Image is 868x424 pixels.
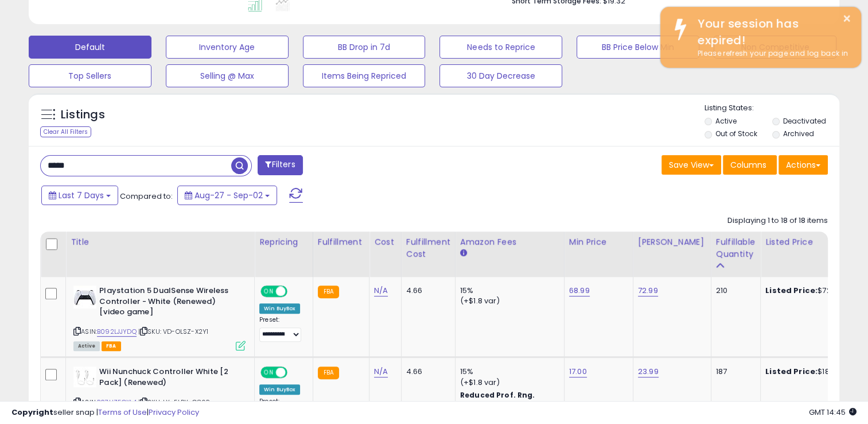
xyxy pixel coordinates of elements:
[765,366,818,377] b: Listed Price:
[374,285,388,296] a: N/A
[406,286,446,296] div: 4.66
[166,64,289,87] button: Selling @ Max
[765,285,818,296] b: Listed Price:
[99,367,239,391] b: Wii Nunchuck Controller White [2 Pack] (Renewed)
[258,155,302,175] button: Filters
[99,286,239,321] b: Playstation 5 DualSense Wireless Controller - White (Renewed) [video game]
[715,116,737,126] label: Active
[723,155,777,175] button: Columns
[716,286,752,296] div: 210
[259,236,308,248] div: Repricing
[262,368,276,377] span: ON
[102,341,121,351] span: FBA
[120,191,173,202] span: Compared to:
[569,236,628,248] div: Min Price
[460,248,467,259] small: Amazon Fees.
[262,287,276,296] span: ON
[460,377,555,388] div: (+$1.8 var)
[40,126,91,137] div: Clear All Filters
[406,367,446,377] div: 4.66
[406,236,450,260] div: Fulfillment Cost
[460,286,555,296] div: 15%
[809,407,857,418] span: 2025-09-11 14:45 GMT
[149,407,199,418] a: Privacy Policy
[638,366,659,377] a: 23.99
[73,367,96,387] img: 31a91+caFYL._SL40_.jpg
[166,36,289,59] button: Inventory Age
[29,36,151,59] button: Default
[138,327,208,336] span: | SKU: VD-OLSZ-X2Y1
[73,286,246,349] div: ASIN:
[41,186,118,205] button: Last 7 Days
[460,236,559,248] div: Amazon Fees
[689,16,853,48] div: Your session has expired!
[661,155,721,175] button: Save View
[783,129,814,138] label: Archived
[11,407,199,418] div: seller snap | |
[259,384,300,395] div: Win BuyBox
[689,48,853,59] div: Please refresh your page and log back in
[177,186,277,205] button: Aug-27 - Sep-02
[779,155,828,175] button: Actions
[29,64,151,87] button: Top Sellers
[439,64,562,87] button: 30 Day Decrease
[194,190,263,201] span: Aug-27 - Sep-02
[259,303,300,314] div: Win BuyBox
[318,367,339,379] small: FBA
[71,236,250,248] div: Title
[374,236,396,248] div: Cost
[259,316,304,342] div: Preset:
[765,367,861,377] div: $18.28
[638,285,658,296] a: 72.99
[765,286,861,296] div: $72.99
[577,36,699,59] button: BB Price Below Min
[318,286,339,298] small: FBA
[73,286,96,309] img: 31j0hxQyh2L._SL40_.jpg
[303,64,426,87] button: Items Being Repriced
[704,103,839,114] p: Listing States:
[730,159,766,171] span: Columns
[98,407,147,418] a: Terms of Use
[638,236,706,248] div: [PERSON_NAME]
[460,390,535,400] b: Reduced Prof. Rng.
[61,107,105,123] h5: Listings
[765,236,865,248] div: Listed Price
[303,36,426,59] button: BB Drop in 7d
[73,341,100,351] span: All listings currently available for purchase on Amazon
[439,36,562,59] button: Needs to Reprice
[716,367,752,377] div: 187
[460,367,555,377] div: 15%
[286,368,304,377] span: OFF
[11,407,53,418] strong: Copyright
[374,366,388,377] a: N/A
[318,236,364,248] div: Fulfillment
[783,116,826,126] label: Deactivated
[569,285,590,296] a: 68.99
[727,215,828,226] div: Displaying 1 to 18 of 18 items
[716,236,756,260] div: Fulfillable Quantity
[59,190,104,201] span: Last 7 Days
[715,129,757,138] label: Out of Stock
[842,11,851,26] button: ×
[286,287,304,296] span: OFF
[569,366,587,377] a: 17.00
[97,327,137,337] a: B092LJJYDQ
[460,296,555,306] div: (+$1.8 var)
